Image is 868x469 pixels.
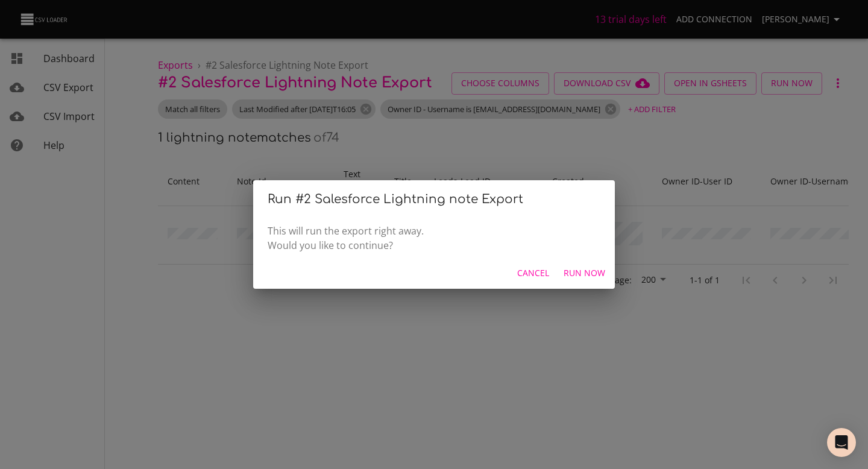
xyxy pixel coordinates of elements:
div: Open Intercom Messenger [827,428,856,457]
span: Cancel [517,266,549,281]
h2: Run # 2 Salesforce Lightning note Export [268,190,600,209]
button: Cancel [512,262,554,285]
span: Run Now [564,266,605,281]
button: Run Now [559,262,610,285]
p: This will run the export right away. Would you like to continue? [268,224,600,253]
